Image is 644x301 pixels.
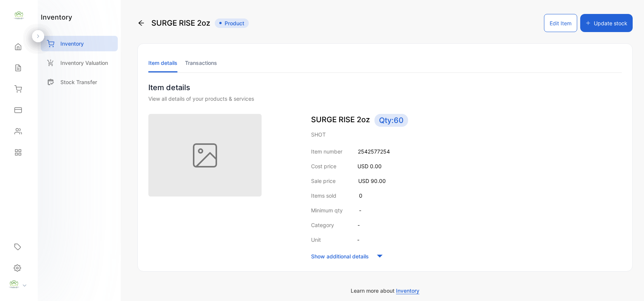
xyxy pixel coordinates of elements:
[311,206,343,214] p: Minimum qty
[41,55,118,71] a: Inventory Valuation
[359,206,361,214] p: -
[358,178,386,184] span: USD 90.00
[60,78,97,86] p: Stock Transfer
[13,10,25,21] img: logo
[396,287,419,294] span: Inventory
[580,14,633,32] button: Update stock
[544,14,577,32] button: Edit Item
[311,114,622,127] p: SURGE RISE 2oz
[185,53,217,72] li: Transactions
[311,252,369,260] p: Show additional details
[311,177,336,185] p: Sale price
[137,14,249,32] div: SURGE RISE 2oz
[311,131,622,138] p: SHOT
[60,59,108,67] p: Inventory Valuation
[612,269,644,301] iframe: LiveChat chat widget
[359,192,362,200] p: 0
[41,74,118,90] a: Stock Transfer
[374,114,408,127] span: Qty: 60
[137,287,633,295] p: Learn more about
[148,114,262,197] img: item
[311,221,334,229] p: Category
[357,221,360,229] p: -
[311,236,321,244] p: Unit
[311,162,336,170] p: Cost price
[311,192,336,200] p: Items sold
[357,236,359,244] p: -
[41,12,72,22] h1: inventory
[148,95,622,103] div: View all details of your products & services
[357,163,382,169] span: USD 0.00
[311,147,342,155] p: Item number
[41,36,118,51] a: Inventory
[148,53,177,72] li: Item details
[60,40,84,48] p: Inventory
[358,147,390,155] p: 2542577254
[8,279,20,290] img: profile
[148,82,622,93] p: Item details
[215,18,249,28] span: Product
